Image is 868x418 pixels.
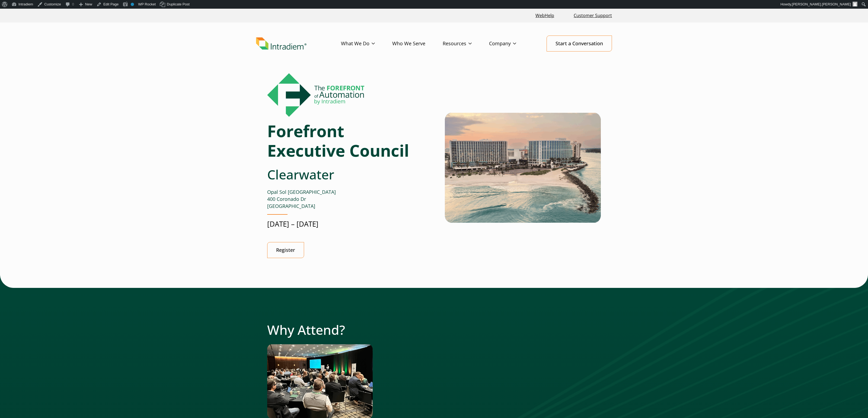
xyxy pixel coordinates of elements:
a: Register [267,242,304,258]
div: No index [131,3,134,6]
p: [DATE] – [DATE] [267,219,427,229]
span: [PERSON_NAME].[PERSON_NAME] [792,2,851,6]
a: Customer Support [572,10,614,21]
p: Opal Sol [GEOGRAPHIC_DATA] 400 Coronado Dr [GEOGRAPHIC_DATA] [267,189,427,210]
h2: Why Attend? [267,322,601,338]
a: Start a Conversation [547,36,612,52]
a: What We Do [341,36,392,52]
strong: Executive Council [267,139,409,162]
img: The Forefront of Automation by Intradiem logo [267,73,364,117]
strong: Forefront [267,120,344,142]
a: Who We Serve [392,36,443,52]
img: Intradiem [256,37,307,50]
a: Link opens in a new window [533,10,556,21]
a: Company [489,36,534,52]
a: Resources [443,36,489,52]
a: Link to homepage of Intradiem [256,37,341,50]
h2: Clearwater [267,167,427,182]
